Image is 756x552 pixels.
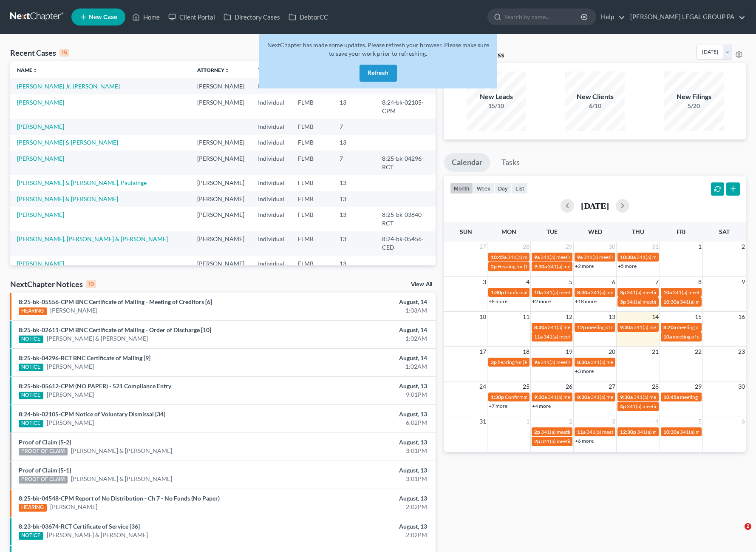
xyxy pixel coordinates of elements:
[297,418,427,427] div: 6:02PM
[494,182,512,194] button: day
[544,333,626,340] span: 341(a) meeting for [PERSON_NAME]
[47,531,148,539] a: [PERSON_NAME] & [PERSON_NAME]
[654,277,660,287] span: 7
[541,438,668,444] span: 341(a) meeting for [PERSON_NAME] & [PERSON_NAME]
[375,231,436,256] td: 8:24-bk-05456-CED
[525,416,530,427] span: 1
[737,347,746,357] span: 23
[627,289,709,296] span: 341(a) meeting for [PERSON_NAME]
[17,211,64,218] a: [PERSON_NAME]
[626,9,745,25] a: [PERSON_NAME] LEGAL GROUP PA
[498,359,563,365] span: hearing for [PERSON_NAME]
[333,94,375,119] td: 13
[297,531,427,539] div: 2:02PM
[333,175,375,191] td: 13
[19,382,171,390] a: 8:25-bk-05612-CPM (NO PAPER) - 521 Compliance Entry
[190,191,251,207] td: [PERSON_NAME]
[450,182,473,194] button: month
[651,242,660,252] span: 31
[741,242,746,252] span: 2
[482,277,487,287] span: 3
[568,277,573,287] span: 5
[47,390,94,399] a: [PERSON_NAME]
[71,475,172,483] a: [PERSON_NAME] & [PERSON_NAME]
[697,277,702,287] span: 8
[297,410,427,418] div: August, 13
[251,151,291,175] td: Individual
[224,68,229,73] i: unfold_more
[197,67,229,73] a: Attorneyunfold_more
[591,289,673,296] span: 341(a) meeting for [PERSON_NAME]
[19,410,165,418] a: 8:24-bk-02105-CPM Notice of Voluntary Dismissal [34]
[59,49,69,57] div: 15
[525,277,530,287] span: 4
[284,9,332,25] a: DebtorCC
[17,67,37,73] a: Nameunfold_more
[297,494,427,503] div: August, 13
[251,94,291,119] td: Individual
[17,195,118,202] a: [PERSON_NAME] & [PERSON_NAME]
[501,228,516,235] span: Mon
[534,254,540,260] span: 9a
[297,390,427,399] div: 9:01PM
[251,256,291,271] td: Individual
[297,447,427,455] div: 3:01PM
[505,289,601,296] span: Confirmation hearing for [PERSON_NAME]
[19,523,140,530] a: 8:23-bk-03674-RCT Certificate of Service [36]
[620,403,626,410] span: 4p
[663,429,679,435] span: 10:30a
[297,326,427,334] div: August, 14
[467,92,526,102] div: New Leads
[694,381,702,392] span: 29
[297,306,427,315] div: 1:03AM
[17,139,118,146] a: [PERSON_NAME] & [PERSON_NAME]
[19,448,68,455] div: PROOF OF CLAIM
[534,263,547,270] span: 9:30a
[47,362,94,371] a: [PERSON_NAME]
[491,359,497,365] span: 3p
[664,102,724,110] div: 5/20
[190,135,251,151] td: [PERSON_NAME]
[251,175,291,191] td: Individual
[637,429,719,435] span: 341(a) meeting for [PERSON_NAME]
[297,475,427,483] div: 3:01PM
[19,495,220,502] a: 8:25-bk-04548-CPM Report of No Distribution - Ch 7 - No Funds (No Paper)
[375,151,436,175] td: 8:25-bk-04296-RCT
[620,429,636,435] span: 12:30p
[251,231,291,256] td: Individual
[258,67,276,73] a: Typeunfold_more
[333,191,375,207] td: 13
[697,242,702,252] span: 1
[719,228,730,235] span: Sat
[190,151,251,175] td: [PERSON_NAME]
[164,9,219,25] a: Client Portal
[291,175,333,191] td: FLMB
[591,359,718,365] span: 341(a) meeting for [PERSON_NAME] & [PERSON_NAME]
[375,207,436,231] td: 8:25-bk-03840-RCT
[17,260,64,267] a: [PERSON_NAME]
[251,119,291,134] td: Individual
[627,403,709,410] span: 341(a) meeting for [PERSON_NAME]
[651,381,660,392] span: 28
[541,359,623,365] span: 341(a) meeting for [PERSON_NAME]
[522,242,530,252] span: 28
[19,354,150,361] a: 8:25-bk-04296-RCT BNC Certificate of Mailing [9]
[297,362,427,371] div: 1:02AM
[577,324,586,330] span: 12p
[694,347,702,357] span: 22
[19,307,47,315] div: HEARING
[489,298,507,304] a: +8 more
[745,523,751,530] span: 2
[190,78,251,94] td: [PERSON_NAME]
[586,429,714,435] span: 341(a) meeting for [PERSON_NAME] & [PERSON_NAME]
[460,228,472,235] span: Sun
[548,263,630,270] span: 341(a) meeting for [PERSON_NAME]
[577,429,586,435] span: 11a
[467,102,526,110] div: 15/10
[297,522,427,531] div: August, 13
[291,231,333,256] td: FLMB
[17,123,64,130] a: [PERSON_NAME]
[663,299,679,305] span: 10:30a
[297,334,427,343] div: 1:02AM
[541,254,623,260] span: 341(a) meeting for [PERSON_NAME]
